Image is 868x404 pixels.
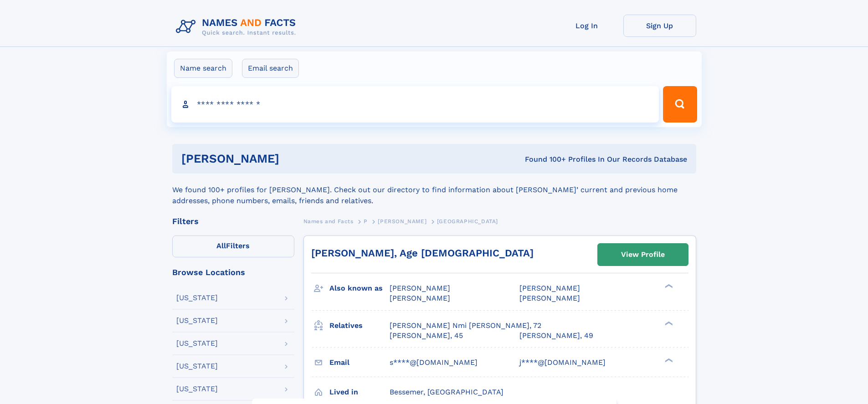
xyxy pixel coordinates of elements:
[663,357,673,363] div: ❯
[378,215,426,227] a: [PERSON_NAME]
[364,218,368,225] span: P
[364,215,368,227] a: P
[378,218,426,225] span: [PERSON_NAME]
[172,268,294,276] div: Browse Locations
[390,294,450,302] span: [PERSON_NAME]
[598,244,688,266] a: View Profile
[402,154,687,164] div: Found 100+ Profiles In Our Records Database
[329,355,390,370] h3: Email
[176,363,218,370] div: [US_STATE]
[663,86,697,123] button: Search Button
[390,331,463,341] a: [PERSON_NAME], 45
[172,217,294,225] div: Filters
[663,320,673,326] div: ❯
[329,318,390,333] h3: Relatives
[242,59,299,78] label: Email search
[519,331,593,341] a: [PERSON_NAME], 49
[390,321,541,331] a: [PERSON_NAME] Nmi [PERSON_NAME], 72
[176,317,218,324] div: [US_STATE]
[390,284,450,292] span: [PERSON_NAME]
[390,388,503,396] span: Bessemer, [GEOGRAPHIC_DATA]
[437,218,498,225] span: [GEOGRAPHIC_DATA]
[216,241,226,250] span: All
[621,244,665,265] div: View Profile
[519,284,580,292] span: [PERSON_NAME]
[181,153,402,164] h1: [PERSON_NAME]
[311,247,534,259] a: [PERSON_NAME], Age [DEMOGRAPHIC_DATA]
[174,59,232,78] label: Name search
[176,294,218,302] div: [US_STATE]
[303,215,354,227] a: Names and Facts
[329,281,390,296] h3: Also known as
[172,174,696,206] div: We found 100+ profiles for [PERSON_NAME]. Check out our directory to find information about [PERS...
[171,86,659,123] input: search input
[176,340,218,347] div: [US_STATE]
[663,283,673,289] div: ❯
[176,385,218,393] div: [US_STATE]
[172,15,303,39] img: Logo Names and Facts
[172,235,294,257] label: Filters
[623,15,696,37] a: Sign Up
[519,294,580,302] span: [PERSON_NAME]
[329,384,390,400] h3: Lived in
[550,15,623,37] a: Log In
